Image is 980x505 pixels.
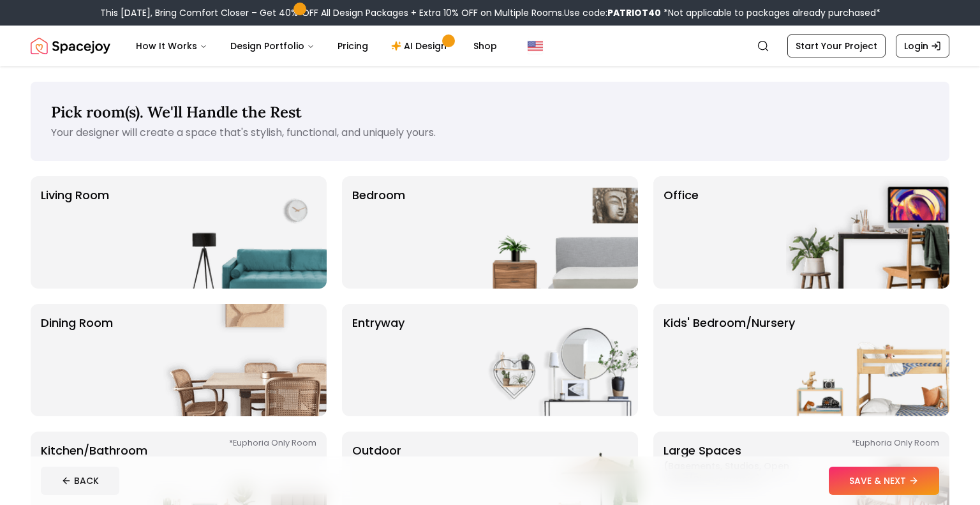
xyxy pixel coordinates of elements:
[607,6,661,19] b: PATRIOT40
[381,33,461,59] a: AI Design
[787,34,886,57] a: Start Your Project
[475,176,638,289] img: Bedroom
[661,6,880,19] span: *Not applicable to packages already purchased*
[528,38,543,54] img: United States
[41,467,119,495] button: BACK
[352,186,405,278] p: Bedroom
[463,33,507,59] a: Shop
[51,102,302,122] span: Pick room(s). We'll Handle the Rest
[51,125,929,140] p: Your designer will create a space that's stylish, functional, and uniquely yours.
[163,176,327,289] img: Living Room
[100,6,880,19] div: This [DATE], Bring Comfort Closer – Get 40% OFF All Design Packages + Extra 10% OFF on Multiple R...
[126,33,507,59] nav: Main
[664,186,699,278] p: Office
[31,26,949,66] nav: Global
[220,33,325,59] button: Design Portfolio
[31,33,110,59] a: Spacejoy
[31,33,110,59] img: Spacejoy Logo
[475,304,638,416] img: entryway
[126,33,218,59] button: How It Works
[829,467,939,495] button: SAVE & NEXT
[327,33,378,59] a: Pricing
[163,304,327,416] img: Dining Room
[786,304,949,416] img: Kids' Bedroom/Nursery
[786,176,949,289] img: Office
[664,314,795,406] p: Kids' Bedroom/Nursery
[41,314,113,406] p: Dining Room
[41,186,109,278] p: Living Room
[352,314,405,406] p: entryway
[896,34,949,57] a: Login
[564,6,661,19] span: Use code:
